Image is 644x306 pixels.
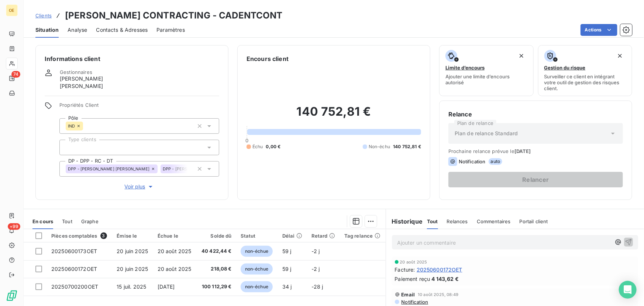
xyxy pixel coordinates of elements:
span: Situation [35,26,59,34]
h6: Relance [448,110,623,119]
a: 74 [6,72,17,84]
span: 20250600172OET [417,266,462,273]
h2: 140 752,81 € [247,104,421,126]
span: IND [68,124,75,128]
span: Commentaires [477,218,511,224]
span: -2 j [311,266,320,272]
span: -28 j [311,283,323,290]
button: Voir plus [59,183,219,191]
span: Ajouter une limite d’encours autorisé [445,74,527,85]
div: Retard [311,233,335,239]
span: [PERSON_NAME] [60,75,103,82]
span: 34 j [282,283,292,290]
span: Tout [427,218,438,224]
span: 59 j [282,266,292,272]
span: Propriétés Client [59,102,219,112]
span: 20 août 2025 [158,266,192,272]
span: Prochaine relance prévue le [448,148,623,154]
span: En cours [32,218,53,224]
span: Graphe [81,218,99,224]
div: Open Intercom Messenger [619,281,637,299]
span: Échu [252,143,263,150]
span: Paiement reçu [395,275,430,283]
span: Plan de relance Standard [455,130,518,137]
span: auto [489,158,503,165]
span: Non-échu [369,143,390,150]
a: Clients [35,12,52,19]
span: Contacts & Adresses [96,26,148,34]
input: Ajouter une valeur [66,144,72,151]
img: Logo LeanPay [6,290,18,302]
span: Limite d’encours [445,65,485,71]
span: non-échue [241,281,273,292]
h3: [PERSON_NAME] CONTRACTING - CADENTCONT [65,9,283,22]
span: 3 [100,232,107,239]
input: Ajouter une valeur [188,166,194,172]
span: 74 [11,71,20,78]
input: Ajouter une valeur [83,123,89,129]
span: [PERSON_NAME] [60,82,103,90]
span: 20 août 2025 [400,260,427,264]
span: [DATE] [158,283,175,290]
div: Solde dû [201,233,231,239]
span: -2 j [311,248,320,254]
span: 20250700200OET [51,283,98,290]
button: Relancer [448,172,623,187]
div: OE [6,4,18,16]
h6: Informations client [45,54,219,63]
span: Email [402,292,415,297]
span: 20250600172OET [51,266,97,272]
span: 59 j [282,248,292,254]
span: 140 752,81 € [393,143,421,150]
span: +99 [8,223,20,230]
span: 20 août 2025 [158,248,192,254]
span: DPP - [PERSON_NAME] [163,167,209,171]
span: non-échue [241,246,273,257]
span: Portail client [520,218,548,224]
span: 40 422,44 € [201,248,231,255]
span: 20 juin 2025 [117,266,148,272]
span: 4 143,62 € [432,275,459,283]
button: Limite d’encoursAjouter une limite d’encours autorisé [439,45,534,96]
span: Notification [459,159,486,164]
h6: Encours client [247,54,289,63]
div: Émise le [117,233,148,239]
span: Gestionnaires [60,69,92,75]
span: Analyse [68,26,87,34]
span: non-échue [241,263,273,275]
span: 20 juin 2025 [117,248,148,254]
div: Tag relance [344,233,381,239]
div: Délai [282,233,303,239]
span: 218,08 € [201,265,231,273]
span: Paramètres [156,26,185,34]
span: Facture : [395,266,415,273]
span: 20250600173OET [51,248,97,254]
span: Notification [401,299,428,305]
span: Tout [62,218,72,224]
span: 10 août 2025, 08:49 [418,292,458,297]
span: Surveiller ce client en intégrant votre outil de gestion des risques client. [544,74,626,91]
span: Relances [447,218,468,224]
span: Voir plus [125,183,154,190]
span: 100 112,29 € [201,283,231,290]
span: [DATE] [514,148,531,154]
button: Gestion du risqueSurveiller ce client en intégrant votre outil de gestion des risques client. [538,45,633,96]
span: 15 juil. 2025 [117,283,146,290]
span: 0 [245,137,248,143]
span: 0,00 € [266,143,281,150]
h6: Historique [386,217,423,226]
div: Échue le [158,233,192,239]
span: Gestion du risque [544,65,586,71]
span: DPP - [PERSON_NAME] [PERSON_NAME] [68,167,149,171]
div: Pièces comptables [51,232,108,239]
span: Clients [35,13,52,18]
div: Statut [241,233,273,239]
button: Actions [581,24,617,36]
